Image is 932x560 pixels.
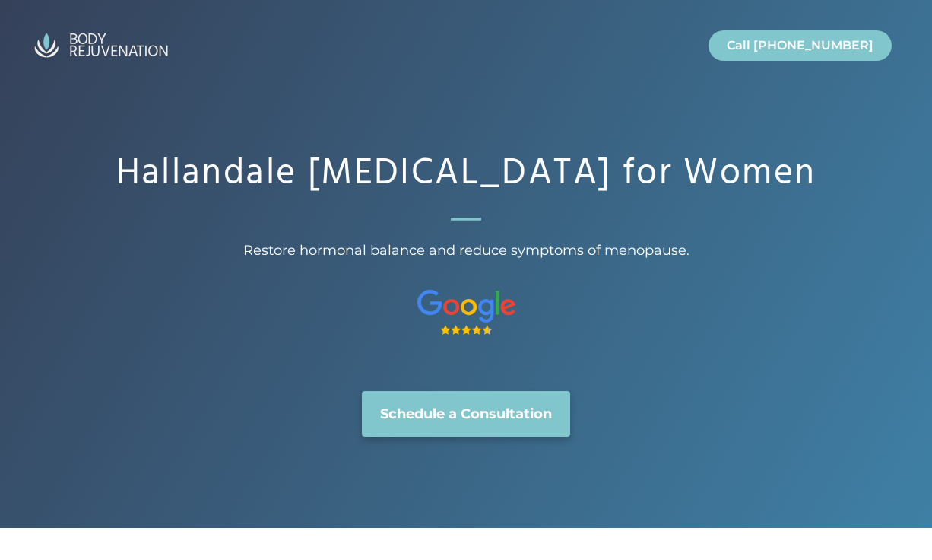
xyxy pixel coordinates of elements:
a: Call [PHONE_NUMBER] [709,30,892,61]
h1: Hallandale [MEDICAL_DATA] for Women [40,152,892,196]
span: Restore hormonal balance and reduce symptoms of menopause. [40,238,892,262]
nav: Primary [693,23,907,68]
a: Schedule a Consultation [362,391,570,437]
img: BodyRejuvenation [25,27,177,64]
